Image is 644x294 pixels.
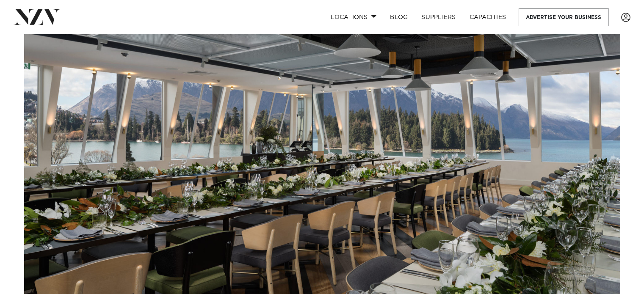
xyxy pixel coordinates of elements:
[383,8,415,26] a: BLOG
[415,8,462,26] a: SUPPLIERS
[463,8,513,26] a: Capacities
[519,8,608,26] a: Advertise your business
[14,9,60,25] img: nzv-logo.png
[324,8,383,26] a: Locations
